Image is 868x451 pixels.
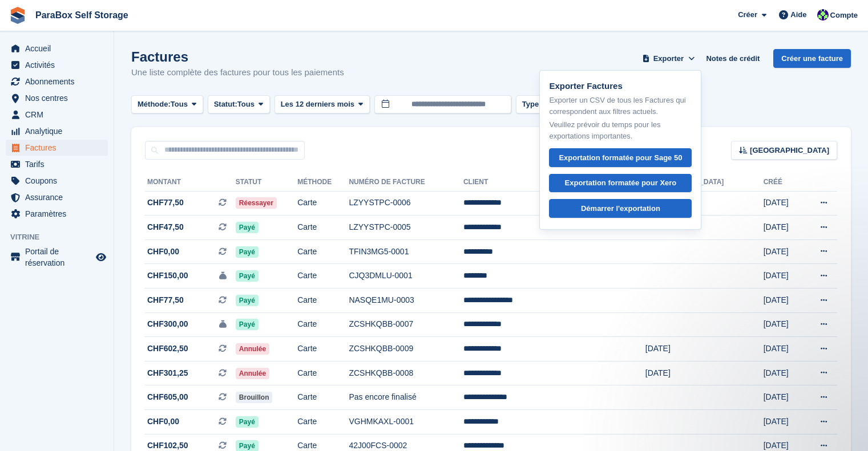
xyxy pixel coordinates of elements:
th: Créé [764,173,801,192]
span: CRM [25,107,94,123]
div: Démarrer l'exportation [581,203,660,214]
span: Compte [830,10,858,21]
a: menu [6,74,108,90]
span: Payé [236,295,259,306]
a: menu [6,140,108,156]
td: Carte [297,385,349,410]
button: Type: Tous [516,95,574,114]
span: [GEOGRAPHIC_DATA] [750,145,829,156]
th: Méthode [297,173,349,192]
td: TFIN3MG5-0001 [349,239,463,264]
span: Tarifs [25,156,94,172]
div: Exportation formatée pour Sage 50 [559,152,682,164]
span: Réessayer [236,197,277,209]
span: Annulée [236,343,269,355]
button: Les 12 derniers mois [274,95,370,114]
div: Exportation formatée pour Xero [565,177,677,189]
span: CHF602,50 [147,343,188,355]
td: [DATE] [764,264,801,289]
td: ZCSHKQBB-0009 [349,337,463,361]
a: menu [6,107,108,123]
span: CHF77,50 [147,197,184,209]
span: CHF77,50 [147,294,184,306]
p: Une liste complète des factures pour tous les paiements [131,66,344,79]
img: Tess Bédat [817,9,829,21]
img: stora-icon-8386f47178a22dfd0bd8f6a31ec36ba5ce8667c1dd55bd0f319d3a0aa187defe.svg [9,7,26,24]
th: Statut [236,173,297,192]
a: Boutique d'aperçu [94,250,108,264]
td: [DATE] [645,337,764,361]
td: [DATE] [764,361,801,385]
td: Carte [297,361,349,385]
td: Carte [297,191,349,216]
th: Client [463,173,645,192]
span: Payé [236,416,259,428]
span: Analytique [25,123,94,139]
td: ZCSHKQBB-0007 [349,312,463,337]
a: menu [6,246,108,269]
span: Créer [738,9,757,21]
a: Créer une facture [773,49,851,68]
td: Pas encore finalisé [349,385,463,410]
span: CHF300,00 [147,318,188,330]
span: Coupons [25,173,94,189]
span: Paramètres [25,206,94,222]
span: Annulée [236,368,269,379]
a: menu [6,206,108,222]
td: [DATE] [764,337,801,361]
span: Portail de réservation [25,246,94,269]
td: LZYYSTPC-0005 [349,216,463,240]
td: Carte [297,410,349,434]
td: [DATE] [764,289,801,313]
td: Carte [297,239,349,264]
h1: Factures [131,49,344,64]
span: Exporter [653,53,684,64]
a: Exportation formatée pour Sage 50 [549,148,692,167]
span: Tous [171,99,188,110]
button: Statut: Tous [208,95,270,114]
span: Les 12 derniers mois [281,99,354,110]
p: Veuillez prévoir du temps pour les exportations importantes. [549,119,692,141]
span: Payé [236,319,259,330]
span: Abonnements [25,74,94,90]
td: [DATE] [764,239,801,264]
a: ParaBox Self Storage [31,6,133,25]
td: Carte [297,337,349,361]
span: Factures [25,140,94,156]
td: VGHMKAXL-0001 [349,410,463,434]
span: Type: [522,99,542,110]
a: Notes de crédit [701,49,764,68]
p: Exporter Factures [549,80,692,93]
span: CHF0,00 [147,416,179,428]
button: Méthode: Tous [131,95,203,114]
th: [DEMOGRAPHIC_DATA] [645,173,764,192]
span: Vitrine [10,231,114,243]
span: Activités [25,57,94,73]
span: Nos centres [25,90,94,106]
span: Accueil [25,40,94,56]
span: Brouillon [236,392,273,403]
td: [DATE] [764,216,801,240]
a: menu [6,90,108,106]
a: menu [6,40,108,56]
span: Aide [790,9,806,21]
td: ZCSHKQBB-0008 [349,361,463,385]
span: CHF605,00 [147,391,188,403]
td: CJQ3DMLU-0001 [349,264,463,289]
span: CHF47,50 [147,221,184,233]
a: menu [6,156,108,172]
button: Exporter [640,49,697,68]
span: Assurance [25,189,94,205]
span: Méthode: [138,99,171,110]
td: Carte [297,264,349,289]
a: menu [6,189,108,205]
td: [DATE] [764,385,801,410]
td: Carte [297,289,349,313]
td: Carte [297,312,349,337]
th: Montant [145,173,236,192]
span: Payé [236,222,259,233]
span: Tous [237,99,255,110]
span: CHF301,25 [147,367,188,379]
td: [DATE] [764,191,801,216]
a: menu [6,173,108,189]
